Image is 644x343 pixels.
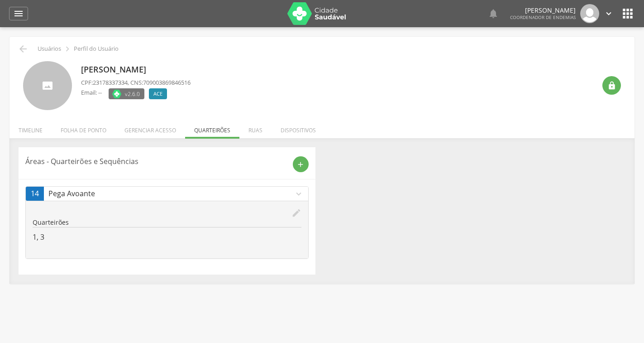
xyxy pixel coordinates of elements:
[294,189,304,199] i: expand_more
[607,81,616,90] i: 
[81,64,191,76] p: [PERSON_NAME]
[125,89,140,98] span: v2.6.0
[143,78,191,87] span: 709003869846516
[109,88,144,99] label: Versão do aplicativo
[93,78,128,87] span: 23178337334
[62,44,72,54] i: 
[604,9,614,19] i: 
[510,14,576,20] span: Coordenador de Endemias
[48,188,294,199] p: Pega Avoante
[33,232,301,242] p: 1, 3
[25,156,286,167] p: Áreas - Quarteirões e Sequências
[10,117,52,139] li: Timeline
[18,43,29,54] i: Voltar
[26,187,308,201] a: 14Pega Avoanteexpand_more
[13,8,24,19] i: 
[488,4,499,23] a: 
[52,117,115,139] li: Folha de ponto
[620,6,635,21] i: 
[296,160,305,169] i: add
[510,7,576,14] p: [PERSON_NAME]
[31,188,39,199] span: 14
[153,90,162,97] span: ACE
[604,4,614,23] a: 
[239,117,272,139] li: Ruas
[74,45,119,53] p: Perfil do Usuário
[291,208,301,218] i: edit
[488,8,499,19] i: 
[115,117,185,139] li: Gerenciar acesso
[81,88,102,97] p: Email: --
[81,78,191,87] p: CPF: , CNS:
[602,76,621,95] div: Resetar senha
[9,7,28,20] a: 
[272,117,325,139] li: Dispositivos
[38,45,61,53] p: Usuários
[33,218,301,227] p: Quarteirões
